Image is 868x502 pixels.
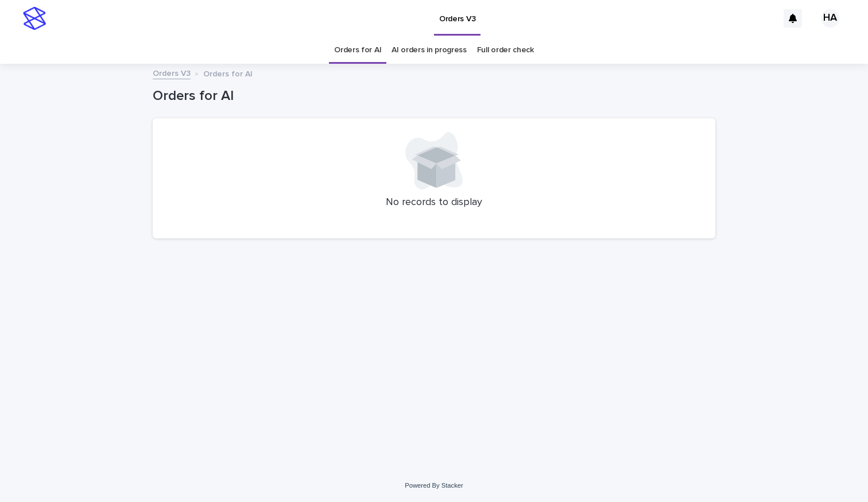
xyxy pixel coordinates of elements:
a: Powered By Stacker [405,482,463,489]
h1: Orders for AI [153,88,715,105]
div: HA [821,9,839,28]
a: AI orders in progress [392,37,467,64]
p: No records to display [166,196,702,209]
img: stacker-logo-s-only.png [23,7,46,30]
a: Orders for AI [334,37,381,64]
a: Orders V3 [153,66,191,79]
a: Full order check [477,37,534,64]
p: Orders for AI [203,67,253,79]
